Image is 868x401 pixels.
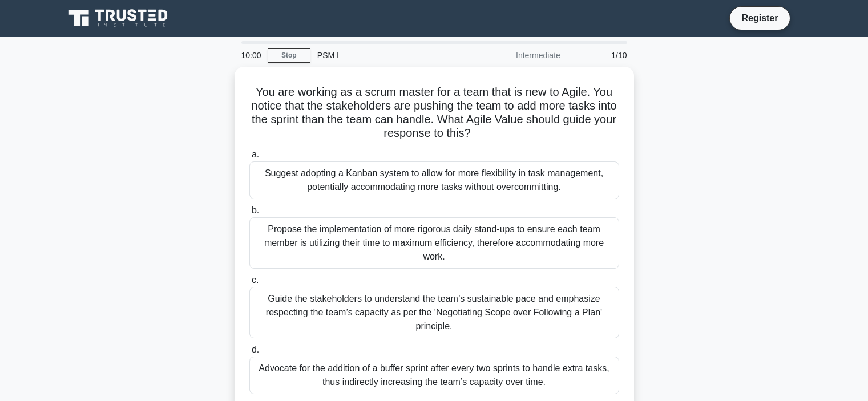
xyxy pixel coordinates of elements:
a: Stop [268,48,310,63]
div: Advocate for the addition of a buffer sprint after every two sprints to handle extra tasks, thus ... [249,357,619,394]
div: 10:00 [235,44,268,67]
span: a. [252,149,259,159]
span: b. [252,205,259,215]
div: Suggest adopting a Kanban system to allow for more flexibility in task management, potentially ac... [249,161,619,199]
span: d. [252,345,259,354]
div: 1/10 [567,44,634,67]
div: Intermediate [467,44,567,67]
span: c. [252,275,259,285]
div: Guide the stakeholders to understand the team’s sustainable pace and emphasize respecting the tea... [249,287,619,338]
div: PSM I [310,44,467,67]
a: Register [734,11,785,25]
div: Propose the implementation of more rigorous daily stand-ups to ensure each team member is utilizi... [249,217,619,269]
h5: You are working as a scrum master for a team that is new to Agile. You notice that the stakeholde... [248,85,620,141]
